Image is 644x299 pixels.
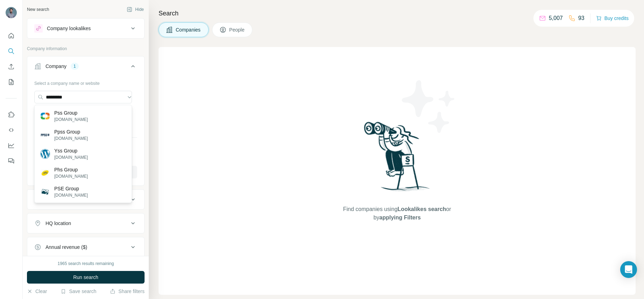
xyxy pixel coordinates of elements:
div: HQ location [45,220,71,227]
img: Surfe Illustration - Woman searching with binoculars [361,120,434,198]
button: Industry [27,191,144,208]
img: Avatar [6,7,17,18]
button: Save search [61,288,96,295]
p: Ppss Group [54,128,88,135]
h4: Search [159,8,636,18]
span: applying Filters [379,215,421,220]
span: Find companies using or by [341,205,453,222]
span: People [229,26,245,33]
button: Quick start [6,29,17,42]
img: Surfe Illustration - Stars [397,75,460,138]
button: Company lookalikes [27,20,144,37]
p: Pss Group [54,109,88,116]
button: Search [6,45,17,57]
p: [DOMAIN_NAME] [54,154,88,161]
div: Select a company name or website [34,77,137,87]
span: Lookalikes search [398,206,446,212]
img: Phs Group [40,168,50,178]
p: [DOMAIN_NAME] [54,116,88,123]
button: Buy credits [596,13,629,23]
div: New search [27,6,49,13]
img: Yss Group [40,149,50,159]
img: PSE Group [40,187,50,197]
img: Ppss Group [40,130,50,140]
p: [DOMAIN_NAME] [54,135,88,142]
button: Enrich CSV [6,60,17,73]
div: 1965 search results remaining [58,260,114,267]
button: Company1 [27,58,144,77]
p: PSE Group [54,185,88,192]
p: Phs Group [54,166,88,173]
button: Run search [27,271,145,284]
button: Use Surfe API [6,124,17,136]
button: HQ location [27,215,144,232]
button: Hide [122,4,149,15]
p: [DOMAIN_NAME] [54,173,88,179]
div: Annual revenue ($) [45,244,87,251]
span: Run search [73,274,98,281]
div: Company lookalikes [47,25,91,32]
button: Clear [27,288,47,295]
p: Company information [27,46,145,52]
p: [DOMAIN_NAME] [54,192,88,198]
button: My lists [6,76,17,88]
button: Annual revenue ($) [27,239,144,256]
button: Share filters [110,288,145,295]
div: 1 [71,63,79,69]
span: Companies [176,26,201,33]
button: Use Surfe on LinkedIn [6,108,17,121]
p: Yss Group [54,147,88,154]
p: 93 [578,14,584,22]
div: Open Intercom Messenger [620,261,637,278]
img: Pss Group [40,111,50,121]
div: Company [45,63,66,70]
button: Dashboard [6,139,17,152]
p: 5,007 [549,14,563,22]
button: Feedback [6,155,17,167]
